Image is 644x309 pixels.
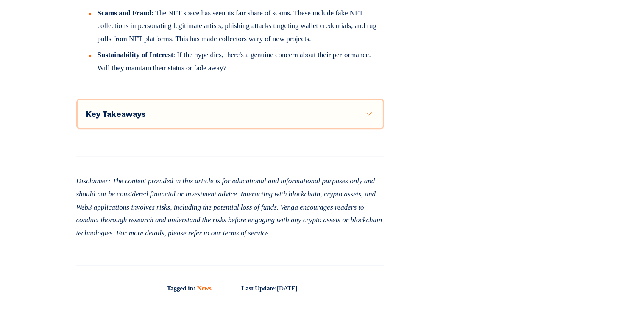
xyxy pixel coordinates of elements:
[230,285,298,292] p: [DATE]
[197,285,212,292] a: News
[89,49,384,74] li: : If the hype dies, there's a genuine concern about their performance. Will they maintain their s...
[98,9,152,17] strong: Scams and Fraud
[364,108,374,119] button: Expand toggle to read content
[89,7,384,49] li: : The NFT space has seen its fair share of scams. These include fake NFT collections impersonatin...
[76,177,382,237] em: Disclaimer: The content provided in this article is for educational and informational purposes on...
[98,51,173,59] strong: Sustainability of Interest
[167,285,195,292] strong: Tagged in:
[241,285,277,292] strong: Last Update:
[86,108,146,119] span: Key Takeaways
